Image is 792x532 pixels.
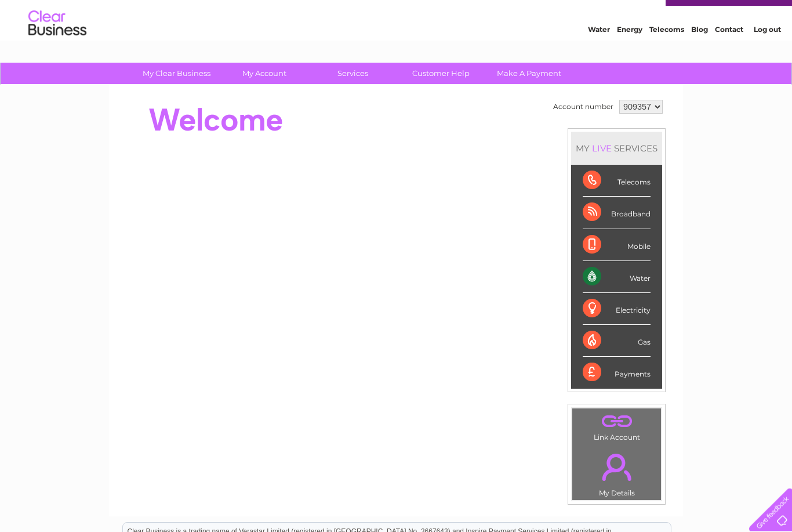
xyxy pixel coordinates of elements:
[571,132,662,165] div: MY SERVICES
[691,49,708,58] a: Blog
[575,447,658,488] a: .
[715,49,743,58] a: Contact
[573,6,653,20] a: 0333 014 3131
[572,444,662,501] td: My Details
[481,63,577,85] a: Make A Payment
[583,357,651,389] div: Payments
[572,408,662,445] td: Link Account
[583,262,651,294] div: Water
[588,49,610,58] a: Water
[28,30,87,66] img: logo.png
[305,63,401,85] a: Services
[550,97,616,117] td: Account number
[123,6,671,56] div: Clear Business is a trading name of Verastar Limited (registered in [GEOGRAPHIC_DATA] No. 3667643...
[583,230,651,262] div: Mobile
[583,294,651,325] div: Electricity
[617,49,642,58] a: Energy
[583,165,651,197] div: Telecoms
[575,412,658,432] a: .
[583,197,651,229] div: Broadband
[649,49,684,58] a: Telecoms
[590,143,614,154] div: LIVE
[393,63,489,85] a: Customer Help
[129,63,224,85] a: My Clear Business
[583,325,651,357] div: Gas
[754,49,781,58] a: Log out
[217,63,313,85] a: My Account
